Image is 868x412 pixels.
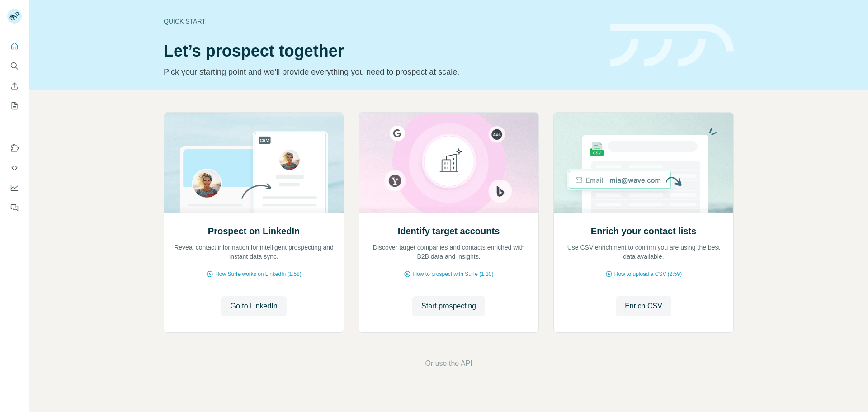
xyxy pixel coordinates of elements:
img: Identify target accounts [359,113,539,213]
button: Enrich CSV [7,78,22,94]
button: Feedback [7,199,22,216]
span: How to prospect with Surfe (1:30) [413,270,493,278]
button: Search [7,58,22,74]
button: Start prospecting [412,296,485,316]
span: How to upload a CSV (2:59) [614,270,682,278]
img: Enrich your contact lists [553,113,734,213]
img: banner [610,24,734,67]
button: Use Surfe on LinkedIn [7,140,22,156]
h2: Prospect on LinkedIn [208,225,300,237]
span: Start prospecting [421,301,476,312]
span: Go to LinkedIn [230,301,277,312]
p: Discover target companies and contacts enriched with B2B data and insights. [368,243,529,261]
h1: Let’s prospect together [164,42,599,60]
button: Enrich CSV [616,296,671,316]
button: Go to LinkedIn [221,296,286,316]
h2: Enrich your contact lists [591,225,696,237]
button: Or use the API [425,358,472,369]
div: Quick start [164,17,599,26]
span: How Surfe works on LinkedIn (1:58) [215,270,302,278]
h2: Identify target accounts [398,225,500,237]
p: Reveal contact information for intelligent prospecting and instant data sync. [173,243,335,261]
button: Quick start [7,38,22,54]
p: Pick your starting point and we’ll provide everything you need to prospect at scale. [164,66,599,78]
p: Use CSV enrichment to confirm you are using the best data available. [563,243,724,261]
img: Prospect on LinkedIn [164,113,344,213]
button: Use Surfe API [7,160,22,176]
span: Enrich CSV [625,301,662,312]
button: Dashboard [7,180,22,196]
button: My lists [7,98,22,114]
